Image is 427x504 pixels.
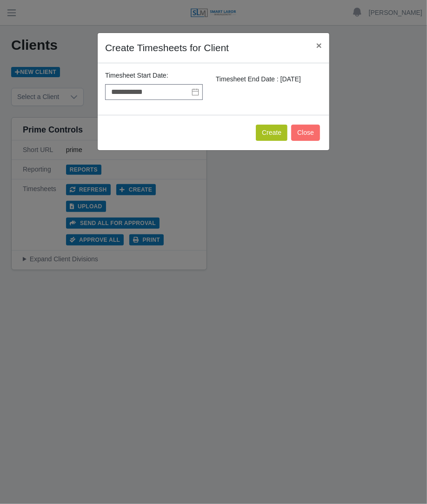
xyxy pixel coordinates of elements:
[309,33,329,58] button: Close
[216,74,279,84] label: Timesheet End Date :
[316,40,322,51] span: ×
[105,40,229,55] h4: Create Timesheets for Client
[105,71,168,80] label: Timesheet Start Date:
[291,125,320,141] button: Close
[256,125,287,141] button: Create
[280,75,301,83] span: [DATE]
